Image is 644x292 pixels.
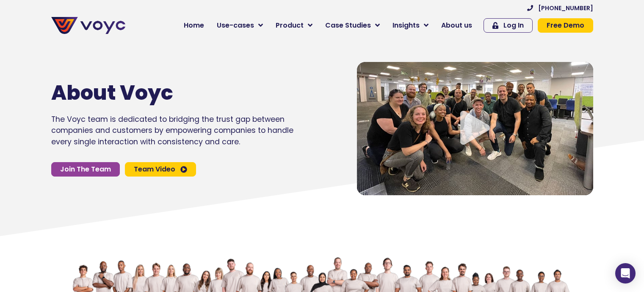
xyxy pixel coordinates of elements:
a: Product [269,17,319,34]
a: Case Studies [319,17,386,34]
span: Home [184,20,204,31]
span: About us [441,20,472,31]
span: Join The Team [60,166,111,173]
a: About us [435,17,478,34]
span: Case Studies [325,20,371,31]
a: [PHONE_NUMBER] [527,5,593,11]
a: Log In [484,18,533,33]
a: Team Video [125,162,196,177]
span: Product [276,20,304,31]
a: Free Demo [538,18,593,33]
span: Team Video [134,166,175,173]
p: The Voyc team is dedicated to bridging the trust gap between companies and customers by empowerin... [51,114,293,147]
span: Log In [503,22,524,29]
a: Home [177,17,210,34]
span: [PHONE_NUMBER] [538,5,593,11]
h1: About Voyc [51,81,268,105]
div: Open Intercom Messenger [615,263,636,284]
div: Video play button [458,111,492,146]
a: Insights [386,17,435,34]
span: Insights [392,20,420,31]
a: Use-cases [210,17,269,34]
img: voyc-full-logo [51,17,125,34]
span: Free Demo [547,22,584,29]
a: Join The Team [51,162,120,177]
span: Use-cases [217,20,254,31]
